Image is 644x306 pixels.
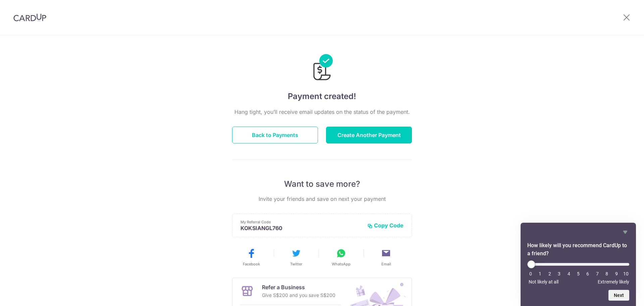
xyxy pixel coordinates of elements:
div: How likely will you recommend CardUp to a friend? Select an option from 0 to 10, with 0 being Not... [527,228,629,301]
li: 5 [575,271,582,276]
span: Facebook [243,261,260,267]
p: Want to save more? [232,179,412,189]
li: 2 [546,271,553,276]
p: Refer a Business [262,283,335,291]
li: 7 [594,271,601,276]
button: Next question [608,290,629,301]
p: Hang tight, you’ll receive email updates on the status of the payment. [232,108,412,116]
span: Email [381,261,391,267]
li: 4 [566,271,572,276]
li: 9 [613,271,620,276]
button: Twitter [276,248,316,267]
li: 6 [584,271,591,276]
li: 10 [623,271,629,276]
div: How likely will you recommend CardUp to a friend? Select an option from 0 to 10, with 0 being Not... [527,260,629,285]
p: My Referral Code [240,219,362,225]
span: Twitter [290,261,302,267]
p: Invite your friends and save on next your payment [232,195,412,203]
button: WhatsApp [321,248,361,267]
h4: Payment created! [232,90,412,102]
span: Extremely likely [598,279,629,285]
button: Facebook [231,248,271,267]
button: Back to Payments [232,127,318,143]
button: Copy Code [367,222,404,229]
li: 0 [527,271,534,276]
li: 8 [603,271,610,276]
img: CardUp [13,13,46,21]
button: Email [366,248,406,267]
span: Not likely at all [529,279,558,285]
button: Create Another Payment [326,127,412,143]
h2: How likely will you recommend CardUp to a friend? Select an option from 0 to 10, with 0 being Not... [527,242,629,258]
img: Payments [311,54,333,82]
p: KOKSIANGL760 [240,225,362,231]
p: Give S$200 and you save S$200 [262,291,335,299]
button: Hide survey [621,228,629,236]
span: WhatsApp [332,261,351,267]
li: 3 [556,271,562,276]
li: 1 [537,271,543,276]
